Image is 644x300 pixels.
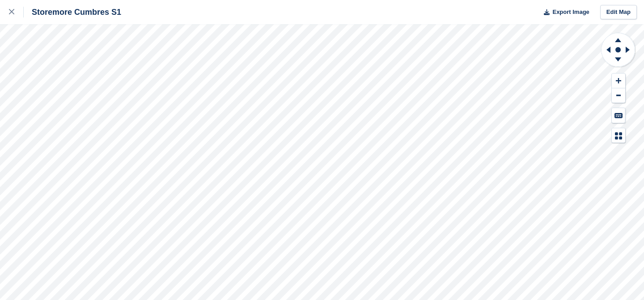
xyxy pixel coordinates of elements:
button: Zoom Out [612,88,625,103]
button: Keyboard Shortcuts [612,108,625,123]
button: Zoom In [612,74,625,88]
button: Export Image [538,5,589,20]
div: Storemore Cumbres S1 [24,7,121,17]
span: Export Image [552,8,589,17]
a: Edit Map [600,5,637,20]
button: Map Legend [612,128,625,143]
